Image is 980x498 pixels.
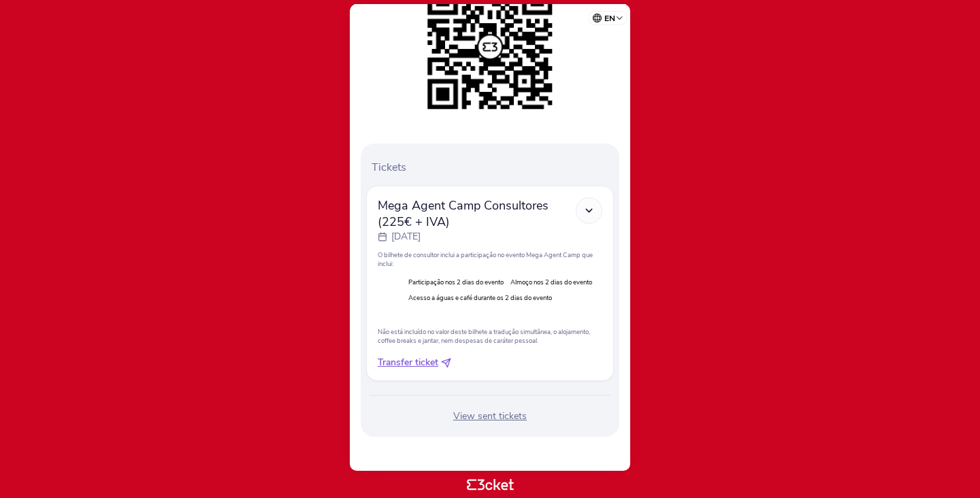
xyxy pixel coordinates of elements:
span: Mega Agent Camp Consultores (225€ + IVA) [378,197,576,230]
li: Almoço nos 2 dias do evento [510,278,592,286]
p: Não está incluído no valor deste bilhete a tradução simultânea, o alojamento, coffee breaks e jan... [378,327,602,345]
li: Participação nos 2 dias do evento [408,278,504,286]
p: [DATE] [391,230,421,244]
p: O bilhete de consultor inclui a participação no evento Mega Agent Camp que inclui: [378,250,602,268]
div: View sent tickets [366,410,614,423]
p: Tickets [372,160,614,175]
li: Acesso a águas e café durante os 2 dias do evento [408,293,552,302]
span: Transfer ticket [378,356,438,369]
